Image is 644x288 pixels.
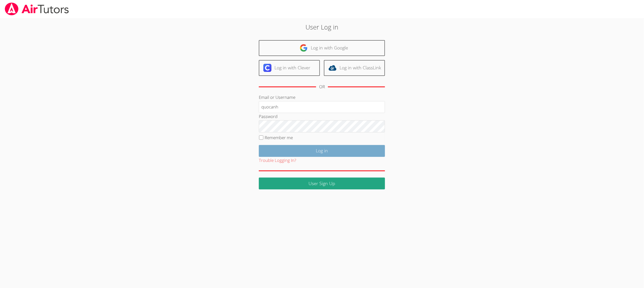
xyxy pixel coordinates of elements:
[259,157,296,164] button: Trouble Logging In?
[324,60,385,76] a: Log in with ClassLink
[263,64,271,72] img: clever-logo-6eab21bc6e7a338710f1a6ff85c0baf02591cd810cc4098c63d3a4b26e2feb20.svg
[4,3,69,15] img: airtutors_banner-c4298cdbf04f3fff15de1276eac7730deb9818008684d7c2e4769d2f7ddbe033.png
[259,94,295,100] label: Email or Username
[259,60,320,76] a: Log in with Clever
[259,178,385,189] a: User Sign Up
[328,64,337,72] img: classlink-logo-d6bb404cc1216ec64c9a2012d9dc4662098be43eaf13dc465df04b49fa7ab582.svg
[259,40,385,56] a: Log in with Google
[319,83,325,91] div: OR
[300,44,308,52] img: google-logo-50288ca7cdecda66e5e0955fdab243c47b7ad437acaf1139b6f446037453330a.svg
[259,113,277,119] label: Password
[265,135,293,140] label: Remember me
[148,22,496,32] h2: User Log in
[259,145,385,157] input: Log in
